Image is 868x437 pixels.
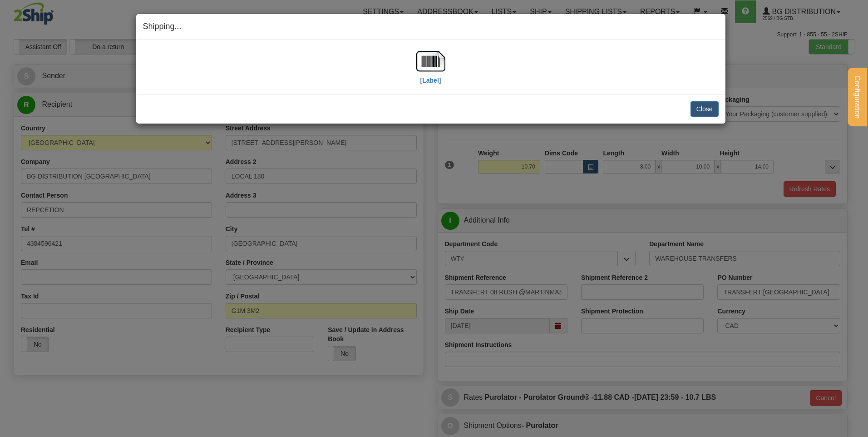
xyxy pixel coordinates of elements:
iframe: chat widget [847,172,867,265]
button: Close [690,101,719,117]
button: Configuration [848,68,867,126]
img: barcode.jpg [416,47,445,76]
label: [Label] [420,76,441,85]
a: [Label] [416,57,445,84]
span: Shipping... [143,22,182,31]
